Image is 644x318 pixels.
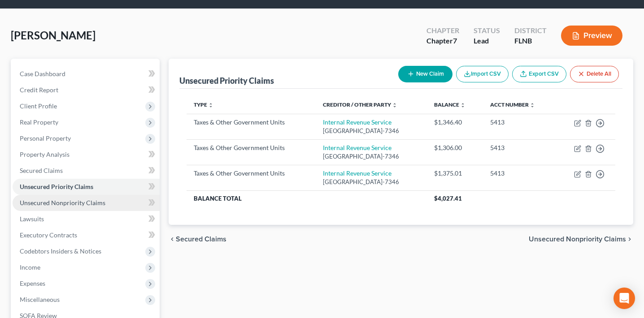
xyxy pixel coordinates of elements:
[474,26,500,36] div: Status
[13,211,160,227] a: Lawsuits
[514,36,547,46] div: FLNB
[13,66,160,82] a: Case Dashboard
[490,118,548,127] div: 5413
[434,169,476,178] div: $1,375.01
[434,101,466,108] a: Balance unfold_more
[187,190,427,206] th: Balance Total
[570,66,619,82] button: Delete All
[626,236,633,243] i: chevron_right
[529,236,626,243] span: Unsecured Nonpriority Claims
[20,118,58,126] span: Real Property
[208,103,213,108] i: unfold_more
[474,36,500,46] div: Lead
[13,82,160,98] a: Credit Report
[460,103,466,108] i: unfold_more
[323,127,420,135] div: [GEOGRAPHIC_DATA]-7346
[13,179,160,195] a: Unsecured Priority Claims
[13,227,160,243] a: Executory Contracts
[323,101,397,108] a: Creditor / Other Party unfold_more
[194,169,309,178] div: Taxes & Other Government Units
[20,134,71,142] span: Personal Property
[20,183,93,190] span: Unsecured Priority Claims
[398,66,453,82] button: New Claim
[11,29,96,42] span: [PERSON_NAME]
[20,279,45,287] span: Expenses
[169,236,226,243] button: chevron_left Secured Claims
[20,70,65,77] span: Case Dashboard
[490,143,548,152] div: 5413
[194,118,309,127] div: Taxes & Other Government Units
[434,143,476,152] div: $1,306.00
[20,215,44,223] span: Lawsuits
[561,26,622,46] button: Preview
[20,102,57,110] span: Client Profile
[20,263,40,271] span: Income
[179,75,274,86] div: Unsecured Priority Claims
[13,163,160,179] a: Secured Claims
[456,66,509,82] button: Import CSV
[20,247,101,255] span: Codebtors Insiders & Notices
[323,169,392,177] a: Internal Revenue Service
[323,118,392,126] a: Internal Revenue Service
[323,144,392,151] a: Internal Revenue Service
[169,236,176,243] i: chevron_left
[530,103,535,108] i: unfold_more
[323,152,420,161] div: [GEOGRAPHIC_DATA]-7346
[426,26,459,36] div: Chapter
[20,86,58,94] span: Credit Report
[512,66,566,82] a: Export CSV
[434,118,476,127] div: $1,346.40
[434,195,462,202] span: $4,027.41
[453,36,457,45] span: 7
[20,167,63,174] span: Secured Claims
[20,296,60,303] span: Miscellaneous
[176,236,226,243] span: Secured Claims
[20,199,105,206] span: Unsecured Nonpriority Claims
[323,178,420,186] div: [GEOGRAPHIC_DATA]-7346
[529,236,633,243] button: Unsecured Nonpriority Claims chevron_right
[392,103,397,108] i: unfold_more
[514,26,547,36] div: District
[20,150,70,158] span: Property Analysis
[426,36,459,46] div: Chapter
[13,195,160,211] a: Unsecured Nonpriority Claims
[13,146,160,163] a: Property Analysis
[20,231,77,239] span: Executory Contracts
[490,169,548,178] div: 5413
[194,101,213,108] a: Type unfold_more
[194,143,309,152] div: Taxes & Other Government Units
[490,101,535,108] a: Acct Number unfold_more
[614,288,635,309] div: Open Intercom Messenger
